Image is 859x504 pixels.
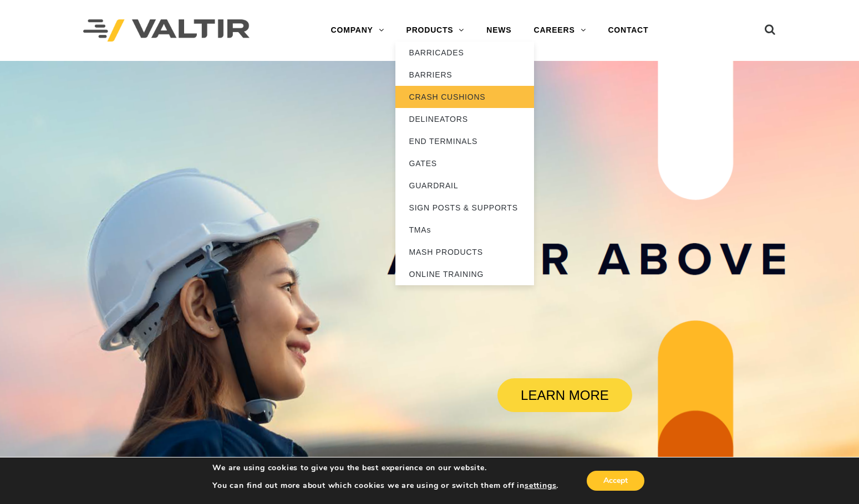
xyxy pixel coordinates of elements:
a: DELINEATORS [395,108,534,130]
a: NEWS [475,19,522,42]
a: CAREERS [523,19,597,42]
a: CONTACT [597,19,659,42]
a: BARRIERS [395,64,534,86]
a: SIGN POSTS & SUPPORTS [395,197,534,219]
a: END TERMINALS [395,130,534,152]
a: PRODUCTS [395,19,476,42]
p: We are using cookies to give you the best experience on our website. [212,463,558,473]
a: MASH PRODUCTS [395,241,534,263]
p: You can find out more about which cookies we are using or switch them off in . [212,481,558,491]
a: CRASH CUSHIONS [395,86,534,108]
button: settings [525,481,556,491]
a: BARRICADES [395,42,534,64]
a: ONLINE TRAINING [395,263,534,285]
a: GATES [395,152,534,174]
a: COMPANY [320,19,395,42]
a: LEARN MORE [497,378,633,412]
button: Accept [587,471,644,491]
img: Valtir [83,19,250,42]
a: GUARDRAIL [395,174,534,197]
a: TMAs [395,219,534,241]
